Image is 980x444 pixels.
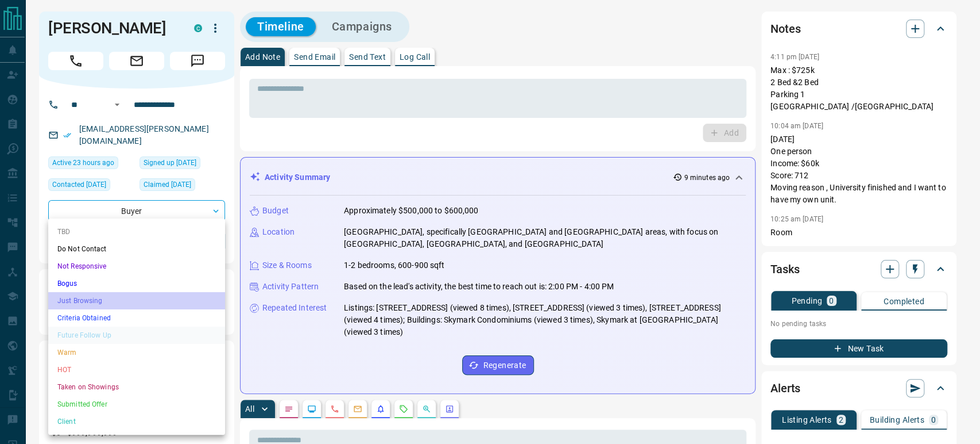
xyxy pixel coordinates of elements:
li: Warm [48,344,225,361]
li: HOT [48,361,225,378]
li: TBD [48,223,225,240]
li: Do Not Contact [48,240,225,258]
li: Criteria Obtained [48,309,225,327]
li: Taken on Showings [48,378,225,396]
li: Client [48,413,225,430]
li: Just Browsing [48,292,225,309]
li: Bogus [48,275,225,292]
li: Submitted Offer [48,396,225,413]
li: Not Responsive [48,258,225,275]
